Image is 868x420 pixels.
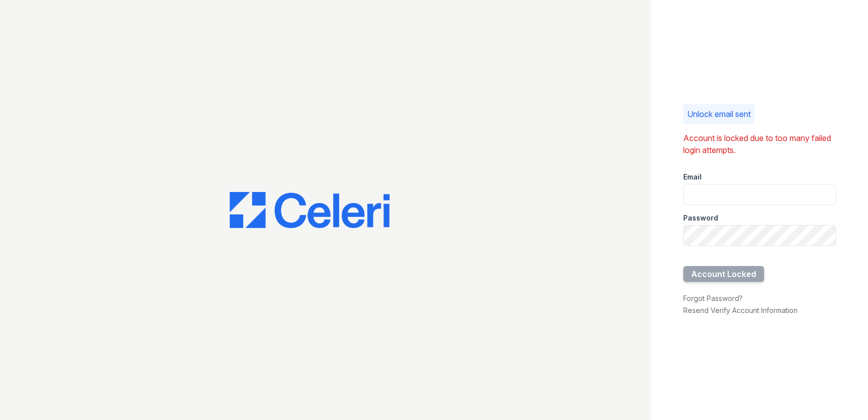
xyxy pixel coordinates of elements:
a: Resend Verify Account Information [683,306,798,314]
div: Account is locked due to too many failed login attempts. [683,132,837,156]
img: CE_Logo_Blue-a8612792a0a2168367f1c8372b55b34899dd931a85d93a1a3d3e32e68fde9ad4.png [230,192,390,228]
p: Unlock email sent [687,108,751,120]
button: Account Locked [683,266,764,282]
a: Forgot Password? [683,294,743,302]
label: Email [683,172,702,182]
label: Password [683,213,718,223]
